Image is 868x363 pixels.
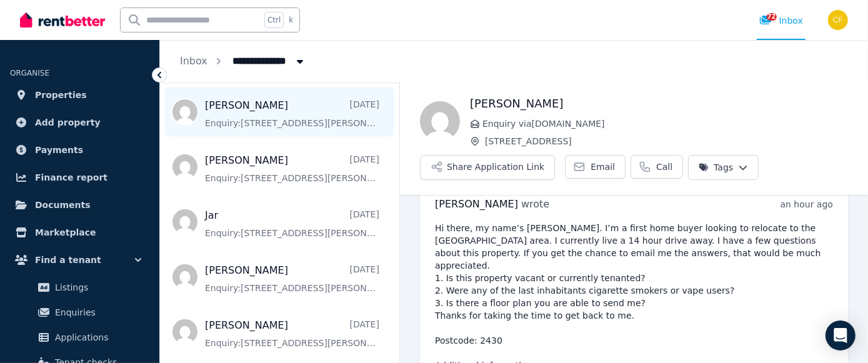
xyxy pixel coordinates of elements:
[781,199,833,209] time: an hour ago
[35,142,83,157] span: Payments
[10,82,149,107] a: Properties
[485,135,848,147] span: [STREET_ADDRESS]
[656,161,672,173] span: Call
[521,198,549,210] span: wrote
[180,55,207,67] a: Inbox
[591,161,615,173] span: Email
[160,40,326,82] nav: Breadcrumb
[205,98,379,129] a: [PERSON_NAME][DATE]Enquiry:[STREET_ADDRESS][PERSON_NAME].
[205,153,379,184] a: [PERSON_NAME][DATE]Enquiry:[STREET_ADDRESS][PERSON_NAME].
[205,318,379,349] a: [PERSON_NAME][DATE]Enquiry:[STREET_ADDRESS][PERSON_NAME].
[35,225,96,240] span: Marketplace
[826,321,856,351] div: Open Intercom Messenger
[15,300,144,325] a: Enquiries
[205,263,379,294] a: [PERSON_NAME][DATE]Enquiry:[STREET_ADDRESS][PERSON_NAME].
[699,161,733,174] span: Tags
[205,208,379,239] a: Jar[DATE]Enquiry:[STREET_ADDRESS][PERSON_NAME].
[482,117,848,130] span: Enquiry via [DOMAIN_NAME]
[828,10,848,30] img: Christos Fassoulidis
[15,325,144,350] a: Applications
[35,197,91,212] span: Documents
[631,155,683,179] a: Call
[767,13,777,21] span: 72
[420,155,555,180] button: Share Application Link
[35,170,107,185] span: Finance report
[688,155,759,180] button: Tags
[565,155,626,179] a: Email
[10,192,149,217] a: Documents
[10,220,149,245] a: Marketplace
[264,12,284,28] span: Ctrl
[35,87,87,102] span: Properties
[470,95,848,112] h1: [PERSON_NAME]
[55,280,139,295] span: Listings
[55,330,139,345] span: Applications
[10,247,149,272] button: Find a tenant
[10,69,49,77] span: ORGANISE
[10,137,149,162] a: Payments
[35,252,101,267] span: Find a tenant
[20,11,105,29] img: RentBetter
[10,165,149,190] a: Finance report
[420,101,460,141] img: Sean Isaac
[55,305,139,320] span: Enquiries
[35,115,101,130] span: Add property
[15,275,144,300] a: Listings
[759,14,803,27] div: Inbox
[289,15,293,25] span: k
[10,110,149,135] a: Add property
[435,198,518,210] span: [PERSON_NAME]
